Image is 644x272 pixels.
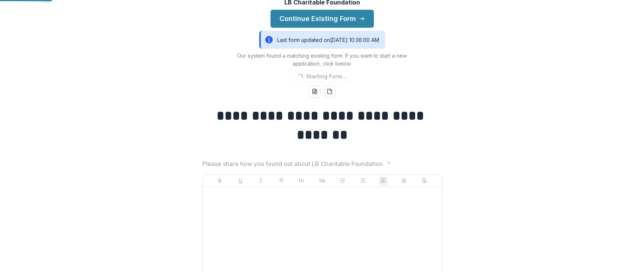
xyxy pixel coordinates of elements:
[399,176,408,185] button: Align Center
[318,176,327,185] button: Heading 2
[215,176,224,185] button: Bold
[359,176,368,185] button: Ordered List
[236,176,245,185] button: Underline
[297,176,306,185] button: Heading 1
[256,176,265,185] button: Italicize
[277,176,286,185] button: Strike
[229,52,416,67] p: Our system found a matching existing form. If you want to start a new application, click below.
[324,85,336,97] button: pdf-download
[293,70,351,82] button: Starting Form...
[259,31,385,49] div: Last form updated on [DATE] 10:36:00 AM
[270,10,374,28] button: Continue Existing Form
[202,159,384,168] p: Please share how you found out about LB Charitable Foundation.
[309,85,321,97] button: word-download
[379,176,388,185] button: Align Left
[420,176,429,185] button: Align Right
[338,176,347,185] button: Bullet List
